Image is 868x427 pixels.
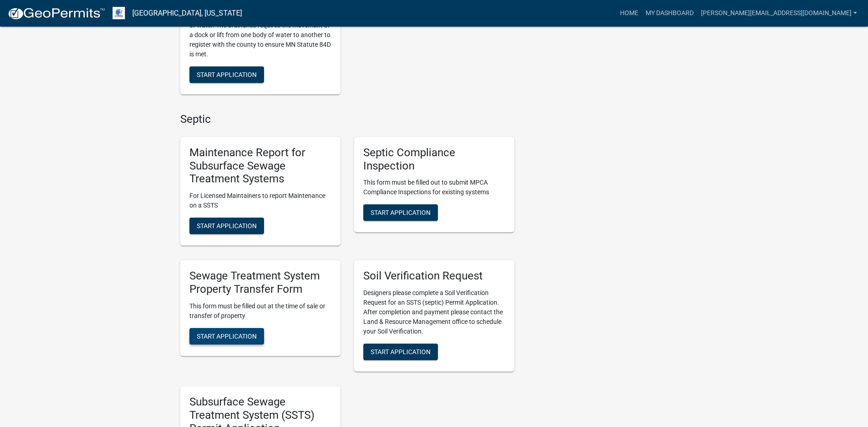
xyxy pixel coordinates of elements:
[189,146,331,186] h5: Maintenance Report for Subsurface Sewage Treatment Systems
[132,5,242,21] a: [GEOGRAPHIC_DATA], [US_STATE]
[616,5,642,22] a: Home
[189,191,331,210] p: For Licensed Maintainers to report Maintenance on a SSTS
[642,5,697,22] a: My Dashboard
[189,66,264,83] button: Start Application
[189,218,264,234] button: Start Application
[189,328,264,345] button: Start Application
[363,178,505,197] p: This form must be filled out to submit MPCA Compliance Inspections for existing systems
[371,348,431,356] span: Start Application
[113,7,125,19] img: Otter Tail County, Minnesota
[371,209,431,216] span: Start Application
[363,288,505,336] p: Designers please complete a Soil Verification Request for an SSTS (septic) Permit Application. Af...
[197,332,257,339] span: Start Application
[363,269,505,283] h5: Soil Verification Request
[363,344,438,360] button: Start Application
[363,204,438,221] button: Start Application
[697,5,861,22] a: [PERSON_NAME][EMAIL_ADDRESS][DOMAIN_NAME]
[180,113,514,126] h4: Septic
[363,146,505,173] h5: Septic Compliance Inspection
[197,222,257,230] span: Start Application
[197,71,257,78] span: Start Application
[189,301,331,321] p: This form must be filled out at the time of sale or transfer of property
[189,269,331,296] h5: Sewage Treatment System Property Transfer Form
